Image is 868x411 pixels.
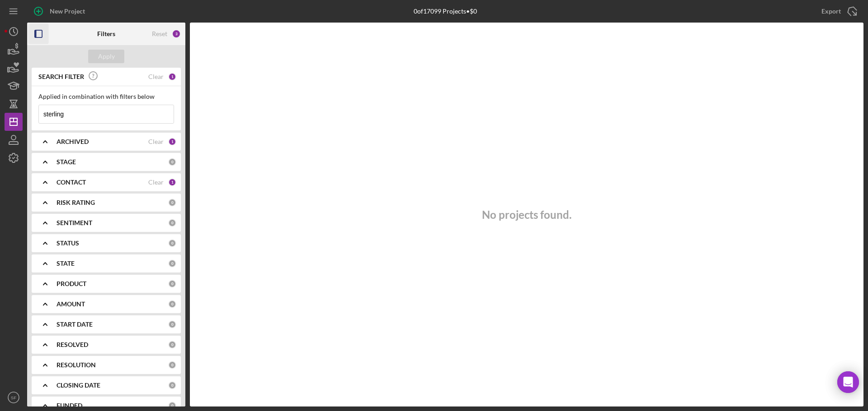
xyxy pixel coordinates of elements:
[98,50,115,63] div: Apply
[57,240,79,247] b: STATUS
[168,381,176,389] div: 0
[57,138,89,145] b: ARCHIVED
[168,300,176,308] div: 0
[11,395,16,400] text: SF
[168,320,176,328] div: 0
[57,280,86,287] b: PRODUCT
[414,8,477,15] div: 0 of 17099 Projects • $0
[168,239,176,247] div: 0
[38,93,174,100] div: Applied in combination with filters below
[821,2,841,20] div: Export
[57,341,88,348] b: RESOLVED
[168,219,176,227] div: 0
[57,300,85,308] b: AMOUNT
[168,259,176,268] div: 0
[168,280,176,288] div: 0
[152,30,167,37] div: Reset
[168,178,176,186] div: 1
[482,208,571,221] h3: No projects found.
[5,388,23,406] button: SF
[57,219,92,226] b: SENTIMENT
[57,382,100,389] b: CLOSING DATE
[57,158,76,166] b: STAGE
[148,73,164,80] div: Clear
[168,73,176,81] div: 1
[27,2,94,20] button: New Project
[812,2,863,20] button: Export
[148,179,164,186] div: Clear
[57,361,96,369] b: RESOLUTION
[168,341,176,349] div: 0
[168,402,176,410] div: 0
[57,402,82,409] b: FUNDED
[168,158,176,166] div: 0
[57,199,95,206] b: RISK RATING
[837,371,859,393] div: Open Intercom Messenger
[57,179,86,186] b: CONTACT
[57,260,75,267] b: STATE
[38,73,84,80] b: SEARCH FILTER
[172,29,181,38] div: 3
[168,138,176,146] div: 1
[50,2,85,20] div: New Project
[148,138,164,145] div: Clear
[168,361,176,369] div: 0
[57,321,93,328] b: START DATE
[88,50,124,63] button: Apply
[168,199,176,207] div: 0
[97,30,115,37] b: Filters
